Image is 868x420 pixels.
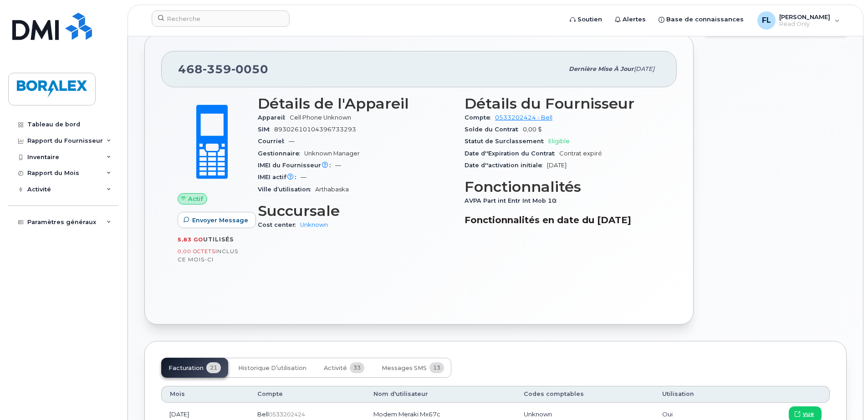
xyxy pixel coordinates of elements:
span: Compte [465,114,495,121]
span: Date d''activation initiale [465,162,547,169]
th: Nom d'utilisateur [365,386,516,402]
span: Activité [324,365,347,372]
span: inclus ce mois-ci [178,248,238,263]
th: Utilisation [654,386,741,402]
span: — [301,174,306,180]
a: Unknown [300,221,328,228]
span: SIM [258,126,274,133]
th: Compte [249,386,365,402]
span: Cell Phone Unknown [290,114,351,121]
span: 0050 [231,62,268,76]
span: Appareil [258,114,290,121]
th: Codes comptables [516,386,654,402]
span: Eligible [548,138,570,145]
span: Messages SMS [382,365,427,372]
span: Base de connaissances [666,15,744,24]
span: Read Only [779,20,830,28]
input: Recherche [152,10,290,27]
h3: Fonctionnalités [465,179,660,195]
button: Envoyer Message [178,212,256,228]
h3: Détails de l'Appareil [258,95,454,112]
span: Dernière mise à jour [569,65,634,72]
span: Solde du Contrat [465,126,523,133]
span: Gestionnaire [258,150,304,157]
span: Actif [188,195,203,203]
span: IMEI du Fournisseur [258,162,335,169]
th: Mois [161,386,249,402]
span: Date d''Expiration du Contrat [465,150,559,157]
span: — [335,162,341,169]
a: Soutien [563,10,608,29]
span: Ville d’utilisation [258,186,315,193]
span: [DATE] [634,65,654,72]
a: Base de connaissances [652,10,750,29]
span: [DATE] [547,162,567,169]
span: Historique d’utilisation [238,365,306,372]
div: Francois Larocque [751,11,846,30]
span: 5,83 Go [178,236,203,243]
span: 33 [350,362,364,373]
span: Unknown [524,410,552,418]
span: vue [803,410,814,418]
span: 0,00 Octets [178,248,215,255]
span: AVPA Part int Entr Int Mob 10 [465,197,561,204]
span: Courriel [258,138,289,145]
span: 0,00 $ [523,126,542,133]
span: Statut de Surclassement [465,138,548,145]
span: Arthabaska [315,186,349,193]
h3: Détails du Fournisseur [465,95,660,112]
span: 359 [203,62,231,76]
h3: Succursale [258,203,454,219]
span: Alertes [623,15,646,24]
span: — [289,138,295,145]
span: 13 [429,362,444,373]
span: Cost center [258,221,300,228]
span: Contrat expiré [559,150,602,157]
a: Alertes [608,10,652,29]
span: Bell [257,410,269,418]
span: Unknown Manager [304,150,360,157]
span: Soutien [577,15,602,24]
h3: Fonctionnalités en date du [DATE] [465,215,660,225]
span: 0533202424 [269,411,305,418]
span: Envoyer Message [192,216,248,225]
a: 0533202424 - Bell [495,114,552,121]
span: FL [762,15,771,26]
span: [PERSON_NAME] [779,13,830,20]
span: 89302610104396733293 [274,126,356,133]
span: IMEI actif [258,174,301,180]
span: 468 [178,62,268,76]
span: utilisés [203,236,234,243]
